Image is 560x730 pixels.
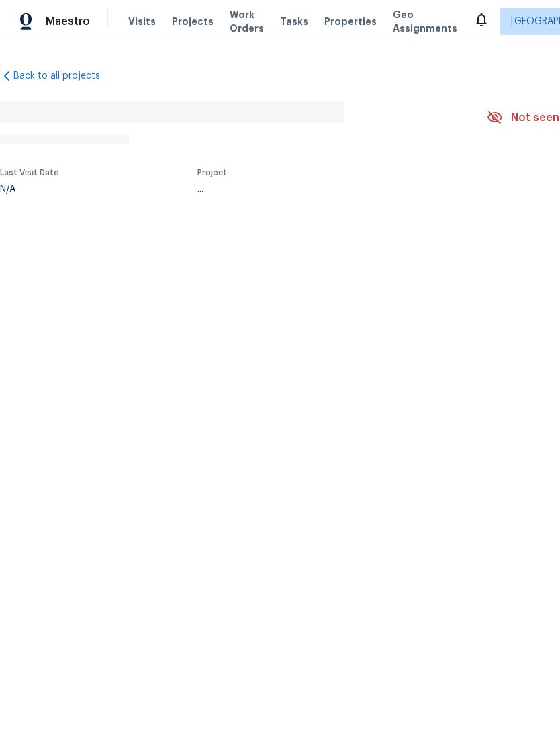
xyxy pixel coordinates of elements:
[46,15,90,28] span: Maestro
[197,185,455,194] div: ...
[128,15,156,28] span: Visits
[230,8,264,35] span: Work Orders
[172,15,214,28] span: Projects
[393,8,457,35] span: Geo Assignments
[324,15,377,28] span: Properties
[280,17,308,26] span: Tasks
[197,169,227,177] span: Project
